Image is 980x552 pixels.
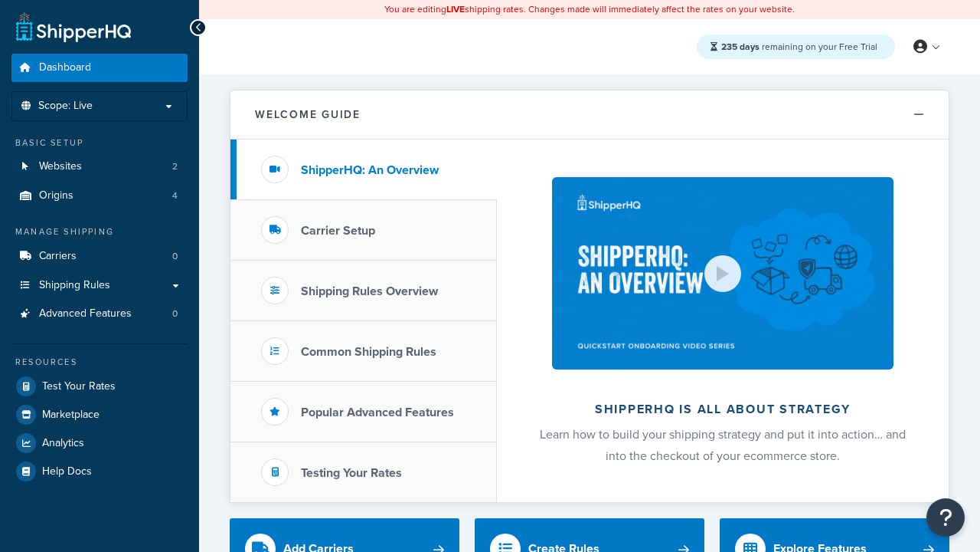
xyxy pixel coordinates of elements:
[301,163,439,177] h3: ShipperHQ: An Overview
[11,401,188,429] a: Marketplace
[540,426,906,465] span: Learn how to build your shipping strategy and put it into action… and into the checkout of your e...
[39,307,132,320] span: Advanced Features
[11,300,188,328] a: Advanced Features0
[11,182,188,210] a: Origins4
[301,466,402,480] h3: Testing Your Rates
[39,160,82,173] span: Websites
[38,100,93,113] span: Scope: Live
[926,498,965,537] button: Open Resource Center
[42,380,116,393] span: Test Your Rates
[172,250,178,263] span: 0
[11,225,188,238] div: Manage Shipping
[11,182,188,210] li: Origins
[301,284,438,298] h3: Shipping Rules Overview
[11,136,188,149] div: Basic Setup
[301,406,454,419] h3: Popular Advanced Features
[301,224,375,238] h3: Carrier Setup
[11,373,188,400] a: Test Your Rates
[11,271,188,300] a: Shipping Rules
[172,307,178,320] span: 0
[11,54,188,82] a: Dashboard
[552,177,893,370] img: ShipperHQ is all about strategy
[446,2,465,16] b: LIVE
[537,402,908,416] h2: ShipperHQ is all about strategy
[39,61,91,74] span: Dashboard
[11,242,188,271] li: Carriers
[255,109,361,120] h2: Welcome Guide
[11,153,188,181] li: Websites
[11,153,188,181] a: Websites2
[11,242,188,271] a: Carriers0
[230,90,949,140] button: Welcome Guide
[11,429,188,457] a: Analytics
[42,437,84,450] span: Analytics
[172,189,178,202] span: 4
[39,250,77,263] span: Carriers
[721,40,759,54] strong: 235 days
[42,409,100,422] span: Marketplace
[42,465,92,478] span: Help Docs
[11,458,188,485] a: Help Docs
[721,40,877,54] span: remaining on your Free Trial
[172,160,178,173] span: 2
[301,345,436,359] h3: Common Shipping Rules
[11,300,188,328] li: Advanced Features
[39,279,110,292] span: Shipping Rules
[39,189,73,202] span: Origins
[11,356,188,369] div: Resources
